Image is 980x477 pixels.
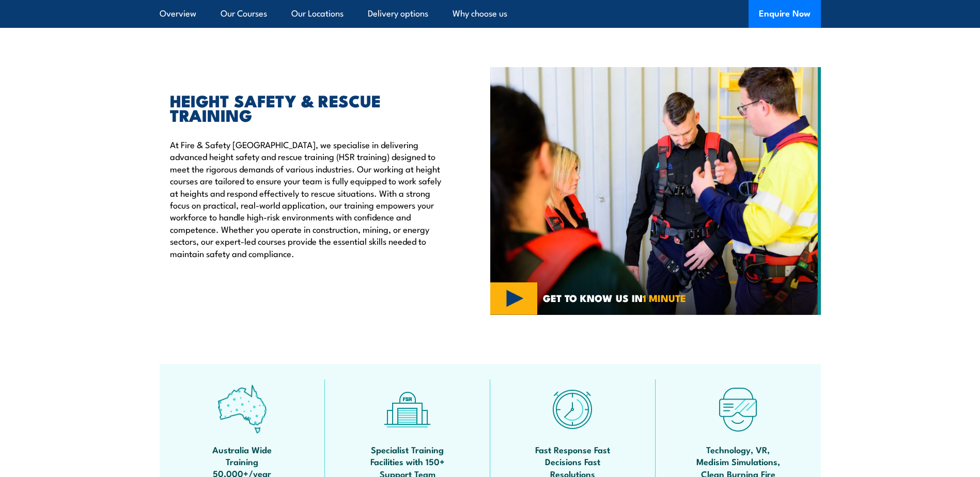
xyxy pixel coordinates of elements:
[643,290,686,305] strong: 1 MINUTE
[170,138,443,259] p: At Fire & Safety [GEOGRAPHIC_DATA], we specialise in delivering advanced height safety and rescue...
[548,385,597,434] img: fast-icon
[490,67,821,315] img: Fire & Safety Australia offer working at heights courses and training
[170,93,443,122] h2: HEIGHT SAFETY & RESCUE TRAINING
[217,385,267,434] img: auswide-icon
[543,293,686,303] span: GET TO KNOW US IN
[713,385,763,434] img: tech-icon
[383,385,432,434] img: facilities-icon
